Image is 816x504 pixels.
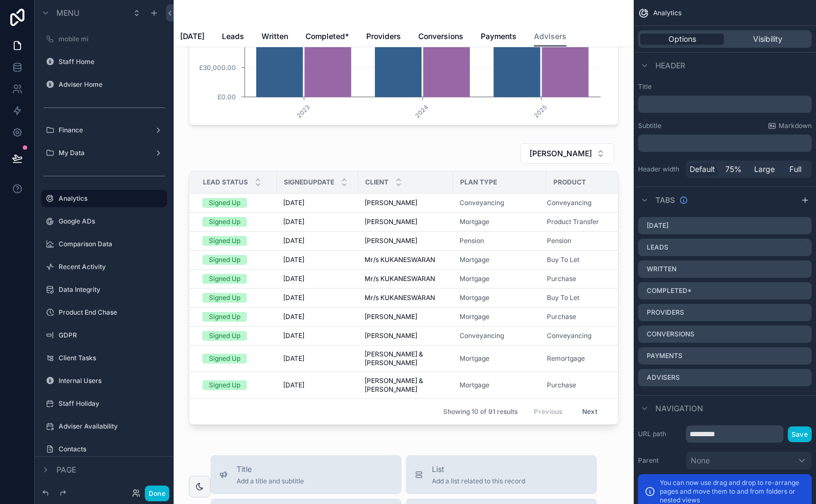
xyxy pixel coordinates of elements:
label: Title [638,82,812,91]
span: Analytics [653,9,681,17]
span: Written [262,31,288,42]
label: Payments [647,352,683,360]
label: Adviser Availability [59,422,165,431]
label: Contacts [59,445,165,454]
label: Subtitle [638,122,661,130]
label: Internal Users [59,377,165,385]
button: TitleAdd a title and subtitle [211,455,401,494]
label: Analytics [59,194,161,203]
span: Lead Status [203,178,248,187]
a: Advisers [534,27,566,47]
span: Menu [56,8,79,18]
span: Options [668,34,696,44]
label: Header width [638,165,681,174]
label: My Data [59,149,150,157]
span: Client [365,178,388,187]
div: scrollable content [638,135,812,152]
label: mobile mi [59,35,165,43]
span: Conversions [418,31,463,42]
span: Markdown [779,122,812,130]
a: Payments [481,27,517,48]
button: ListAdd a list related to this record [406,455,597,494]
span: Showing 10 of 91 results [443,407,518,416]
span: List [432,464,525,475]
label: Recent Activity [59,263,165,271]
span: None [691,455,710,466]
button: Next [575,403,605,420]
span: Signedupdate [284,178,334,187]
span: Default [690,164,715,175]
label: Staff Holiday [59,399,165,408]
span: Add a list related to this record [432,477,525,486]
span: Page [56,464,76,475]
a: Conversions [418,27,463,48]
label: URL path [638,430,681,438]
label: Comparison Data [59,240,165,248]
label: Conversions [647,330,694,339]
a: Providers [366,27,401,48]
button: Save [788,426,812,442]
span: Add a title and subtitle [237,477,304,486]
span: [DATE] [180,31,205,42]
span: Completed* [305,31,349,42]
a: Leads [222,27,244,48]
a: Written [262,27,288,48]
span: 75% [725,164,742,175]
span: Payments [481,31,517,42]
span: Title [237,464,304,475]
label: Providers [647,308,684,317]
label: Staff Home [59,58,165,66]
label: Client Tasks [59,354,165,362]
button: Done [145,486,169,501]
span: Advisers [534,31,566,42]
div: scrollable content [638,95,812,113]
label: GDPR [59,331,165,340]
span: Large [754,164,775,175]
a: Markdown [768,122,812,130]
span: Tabs [655,195,675,206]
span: Navigation [655,403,703,414]
span: Providers [366,31,401,42]
span: Visibility [753,34,782,44]
label: Completed* [647,286,692,295]
label: Finance [59,126,150,135]
span: Plan Type [460,178,497,187]
label: Data Integrity [59,285,165,294]
a: Completed* [305,27,349,48]
span: Full [789,164,801,175]
label: Parent [638,456,681,465]
span: Product [553,178,586,187]
button: None [686,451,812,470]
label: [DATE] [647,221,668,230]
label: Google ADs [59,217,165,226]
span: Header [655,60,685,71]
label: Written [647,265,677,273]
span: Leads [222,31,244,42]
label: Leads [647,243,668,252]
label: Adviser Home [59,80,165,89]
label: Product End Chase [59,308,165,317]
a: [DATE] [180,27,205,48]
label: Advisers [647,373,680,382]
